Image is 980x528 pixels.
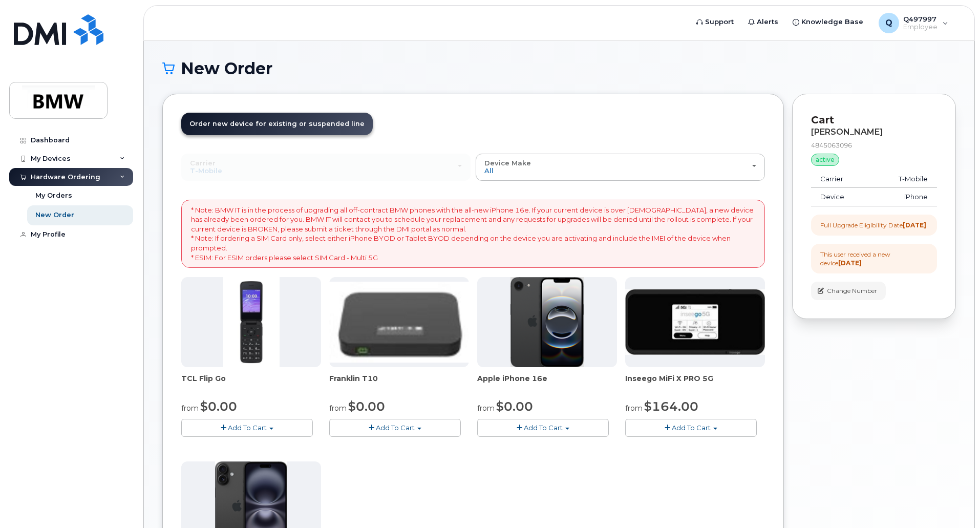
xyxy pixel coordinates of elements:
[484,166,494,175] span: All
[329,419,461,437] button: Add To Cart
[811,113,937,128] p: Cart
[228,424,267,432] span: Add To Cart
[181,419,313,437] button: Add To Cart
[811,154,839,166] div: active
[477,404,495,413] small: from
[484,159,531,167] span: Device Make
[162,59,956,77] h1: New Order
[496,399,533,414] span: $0.00
[811,128,937,137] div: [PERSON_NAME]
[329,373,469,394] div: Franklin T10
[181,404,199,413] small: from
[870,188,937,206] td: iPhone
[625,419,757,437] button: Add To Cart
[348,399,385,414] span: $0.00
[181,373,321,394] div: TCL Flip Go
[811,188,870,206] td: Device
[510,277,584,367] img: iphone16e.png
[903,221,926,229] strong: [DATE]
[870,170,937,188] td: T-Mobile
[329,404,347,413] small: from
[223,277,280,367] img: TCL_FLIP_MODE.jpg
[644,399,698,414] span: $164.00
[477,373,617,394] div: Apple iPhone 16e
[811,141,937,150] div: 4845063096
[477,419,609,437] button: Add To Cart
[820,221,926,229] div: Full Upgrade Eligibility Date
[625,289,765,355] img: cut_small_inseego_5G.jpg
[200,399,237,414] span: $0.00
[191,205,755,262] p: * Note: BMW IT is in the process of upgrading all off-contract BMW phones with the all-new iPhone...
[811,282,886,300] button: Change Number
[625,373,765,394] div: Inseego MiFi X PRO 5G
[476,154,765,180] button: Device Make All
[524,424,563,432] span: Add To Cart
[329,282,469,363] img: t10.jpg
[935,483,972,520] iframe: Messenger Launcher
[838,259,862,267] strong: [DATE]
[672,424,711,432] span: Add To Cart
[625,404,643,413] small: from
[827,286,877,295] span: Change Number
[189,120,365,128] span: Order new device for existing or suspended line
[820,250,928,267] div: This user received a new device
[376,424,415,432] span: Add To Cart
[811,170,870,188] td: Carrier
